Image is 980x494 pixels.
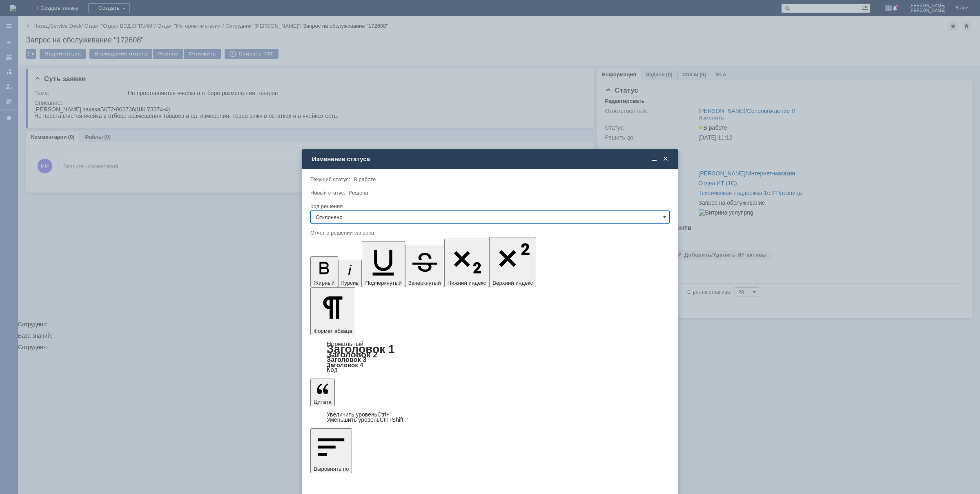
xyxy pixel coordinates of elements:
a: Заголовок 4 [327,361,363,368]
span: Выровнять по [314,466,349,472]
div: Формат абзаца [310,341,670,373]
a: Код [327,366,338,374]
span: Решена [349,190,368,196]
button: Курсив [338,260,362,287]
button: Верхний индекс [489,237,536,287]
div: Цитата [310,412,670,423]
div: Код решения [310,204,668,209]
a: Заголовок 1 [327,343,395,355]
a: Нормальный [327,340,363,347]
span: Формат абзаца [314,328,352,334]
span: Ctrl+Shift+' [380,416,408,423]
span: Подчеркнутый [365,280,401,286]
span: В работе [354,176,376,182]
a: Заголовок 3 [327,356,366,363]
button: Выровнять по [310,428,352,473]
button: Зачеркнутый [405,245,444,287]
span: Курсив [341,280,359,286]
span: Зачеркнутый [408,280,441,286]
div: Изменение статуса [312,155,670,163]
label: Текущий статус: [310,176,350,182]
a: Decrease [327,416,408,423]
span: Свернуть (Ctrl + M) [650,155,658,163]
button: Формат абзаца [310,287,355,335]
label: Новый статус: [310,190,345,196]
span: Закрыть [661,155,670,163]
a: Заголовок 2 [327,350,378,359]
span: Ctrl+' [377,411,391,418]
span: Цитата [314,399,332,405]
button: Подчеркнутый [362,241,405,287]
div: Отчет о решении запроса [310,230,668,235]
span: Нижний индекс [448,280,486,286]
button: Жирный [310,256,338,287]
span: Жирный [314,280,335,286]
a: Increase [327,411,391,418]
button: Нижний индекс [444,239,490,287]
span: Верхний индекс [492,280,533,286]
button: Цитата [310,379,335,406]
